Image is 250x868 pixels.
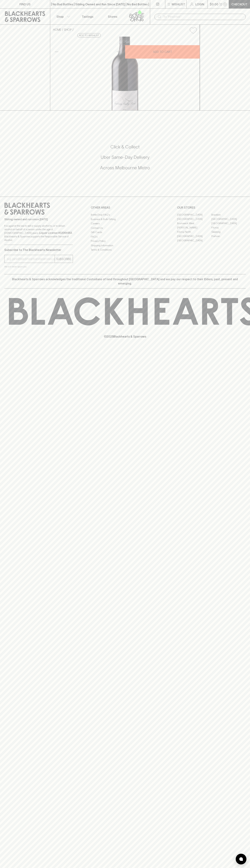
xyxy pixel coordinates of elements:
a: [GEOGRAPHIC_DATA] [177,234,211,238]
a: [GEOGRAPHIC_DATA] [211,221,246,225]
p: Stores [108,14,117,19]
a: [GEOGRAPHIC_DATA] [177,213,211,217]
a: Careers [91,221,159,226]
a: Prahran [211,234,246,238]
strong: Liquor License #32064953 [39,231,72,234]
input: e.g. jane@blackheartsandsparrows.com.au [7,256,55,262]
p: SUBSCRIBE [56,257,71,261]
a: Shipping Information [91,243,159,248]
p: FIND US [19,2,31,6]
p: Sibling owned and run since [DATE] [4,218,73,221]
a: Stores [100,9,125,24]
button: SUBSCRIBE [55,255,73,263]
a: Braddon [211,213,246,217]
button: Add to wishlist [77,33,101,38]
p: It is against the law to sell or supply alcohol to, or to obtain alcohol on behalf of a person un... [4,224,73,242]
a: Business & Bulk Gifting [91,217,159,221]
p: OUR STORES [177,205,246,210]
a: HOME [53,28,61,31]
a: Bottle Drop FAQ's [91,213,159,217]
h5: Across Melbourne Metro [4,165,246,171]
div: Call to action block [4,130,246,189]
a: Tastings [75,9,100,24]
a: [PERSON_NAME] [177,225,211,230]
p: 0 [224,3,226,5]
p: Checkout [231,2,247,6]
p: Blackhearts & Sparrows acknowledges the traditional Custodians of land throughout [GEOGRAPHIC_DAT... [7,277,243,286]
input: Try "Pinot noir" [163,14,243,20]
p: ADD TO CART [153,50,172,54]
button: Add to wishlist [188,26,198,35]
p: Wishlist [172,2,185,6]
p: Login [195,2,204,6]
p: Shop [56,14,64,19]
a: [GEOGRAPHIC_DATA] [211,217,246,221]
h5: Uber Same-Day Delivery [4,154,246,160]
a: [GEOGRAPHIC_DATA] [177,238,211,243]
a: FAQ's [91,235,159,239]
p: We will never spam you [4,265,73,268]
img: 31123.png [50,37,200,110]
a: Gift Cards [91,230,159,235]
a: Contact Us [91,226,159,230]
a: Geelong [211,230,246,234]
a: SHOP [64,28,72,31]
a: Privacy Policy [91,239,159,243]
button: ADD TO CART [125,45,200,59]
a: Terms & Conditions [91,248,159,252]
img: bubble-icon [239,857,243,861]
p: Subscribe to The Blackhearts Newsletter [4,248,73,252]
h5: Click & Collect [4,144,246,150]
a: Fitzroy [211,225,246,230]
p: $0.00 [210,2,218,6]
a: Fitzroy North [177,230,211,234]
button: Shop [50,9,75,24]
p: OTHER AREAS [91,205,159,210]
a: Brunswick West [177,221,211,225]
p: Tastings [82,14,93,19]
a: [GEOGRAPHIC_DATA] [177,217,211,221]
